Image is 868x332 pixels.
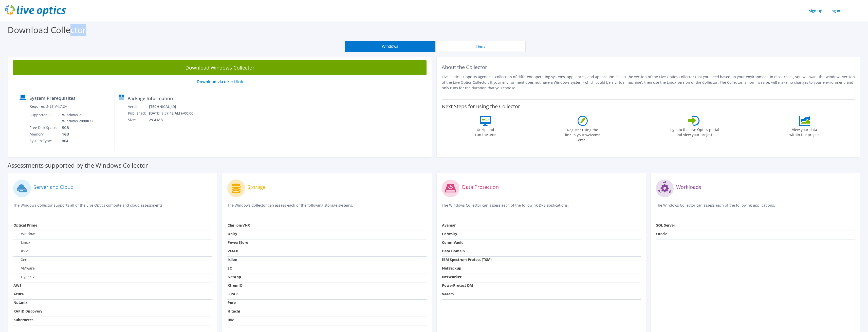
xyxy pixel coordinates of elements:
label: Download Collector [8,24,86,36]
label: KVM [13,249,29,254]
strong: Clariion/VNX [228,223,250,228]
label: Xen [13,257,27,262]
label: Workloads [676,185,701,190]
strong: Veeam [442,292,454,296]
label: Server and Cloud [33,185,73,190]
img: live_optics_svg.svg [5,5,66,16]
label: Unzip and run the .exe [474,126,497,137]
label: Requires .NET V4.7.2+ [30,104,67,109]
strong: PowerStore [228,240,248,245]
label: Linux [13,240,30,245]
strong: IBM Spectrum Protect (TSM) [442,257,492,262]
p: The Windows Collector supports all of the Live Optics compute and cloud assessments. [13,203,212,213]
button: Linux [435,41,526,52]
label: Log into the Live Optics portal and view your project [668,126,719,137]
p: The Windows Collector can assess each of the following applications. [656,203,855,213]
strong: VMAX [228,249,238,253]
strong: Pure [228,300,236,305]
label: Package Information [127,96,173,101]
label: View your data within the project [786,126,823,137]
strong: Cohesity [442,231,457,236]
td: Size: [128,117,149,123]
p: The Windows Collector can assess each of the following storage systems. [227,203,426,213]
strong: Azure [13,292,24,296]
td: 1GB [58,131,94,138]
td: [TECHNICAL_ID] [149,103,201,110]
td: 29.4 MB [149,117,201,123]
strong: Oracle [656,231,667,236]
strong: SC [228,266,232,271]
strong: PowerProtect DM [442,283,473,288]
label: VMware [13,266,35,271]
td: System Type: [29,138,58,144]
td: 5GB [58,124,94,131]
label: Next Steps for using the Collector [442,103,520,109]
a: Download Windows Collector [13,60,427,75]
strong: Optical Prime [13,223,37,228]
strong: Kubernetes [13,317,33,322]
strong: NetWorker [442,274,461,279]
h2: About the Collector [442,64,855,70]
a: Download via direct link [197,79,243,84]
strong: AWS [13,283,22,288]
td: Supported OS: [29,112,58,124]
strong: Nutanix [13,300,27,305]
td: Version: [128,103,149,110]
strong: NetApp [228,274,241,279]
strong: IBM [228,317,234,322]
strong: SQL Server [656,223,675,228]
td: Windows 7+ Windows 2008R2+ [58,112,94,124]
strong: CommVault [442,240,463,245]
p: Live Optics supports agentless collection of different operating systems, appliances, and applica... [442,74,855,91]
label: Hyper-V [13,274,34,279]
p: The Windows Collector can assess each of the following DPS applications. [442,203,641,213]
strong: Unity [228,231,237,236]
a: Log In [827,7,843,14]
strong: NetBackup [442,266,461,271]
label: Data Protection [462,185,499,190]
strong: 3 PAR [228,292,238,296]
td: Memory: [29,131,58,138]
strong: Hitachi [228,309,240,314]
button: Windows [345,41,435,52]
a: Sign Up [806,7,825,14]
td: [DATE] 9:37:42 AM (+00:00) [149,110,201,117]
strong: RAPID Discovery [13,309,42,314]
strong: Data Domain [442,249,465,253]
label: System Prerequisites [29,96,76,101]
label: Assessments supported by the Windows Collector [8,163,148,168]
strong: XtremIO [228,283,243,288]
strong: Isilon [228,257,237,262]
td: Published: [128,110,149,117]
label: Windows [13,231,36,236]
td: x64 [58,138,94,144]
label: Storage [248,185,266,190]
strong: Avamar [442,223,456,228]
td: Free Disk Space: [29,124,58,131]
label: Register using the line in your welcome email [564,126,602,143]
